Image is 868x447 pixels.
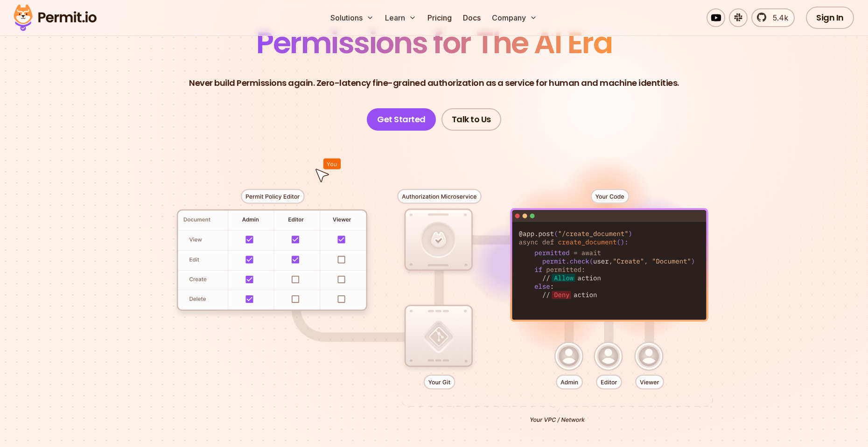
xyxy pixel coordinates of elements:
button: Learn [381,8,420,27]
span: 5.4k [767,12,788,23]
a: Talk to Us [441,108,501,131]
button: Solutions [327,8,378,27]
a: Pricing [424,8,455,27]
a: 5.4k [751,8,795,27]
p: Never build Permissions again. Zero-latency fine-grained authorization as a service for human and... [189,77,679,90]
button: Company [488,8,541,27]
span: Permissions for The AI Era [256,22,612,63]
a: Get Started [367,108,436,131]
img: Permit logo [9,2,101,34]
a: Docs [459,8,484,27]
a: Sign In [806,7,854,29]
